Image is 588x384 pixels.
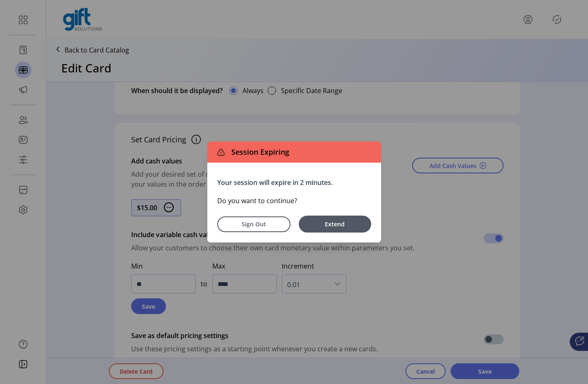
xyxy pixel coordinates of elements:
span: Sign Out [228,220,280,228]
span: Extend [303,220,367,228]
p: Your session will expire in 2 minutes. [217,178,371,187]
span: Session Expiring [228,146,289,158]
button: Extend [299,216,371,233]
button: Sign Out [217,216,290,232]
p: Do you want to continue? [217,196,371,206]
